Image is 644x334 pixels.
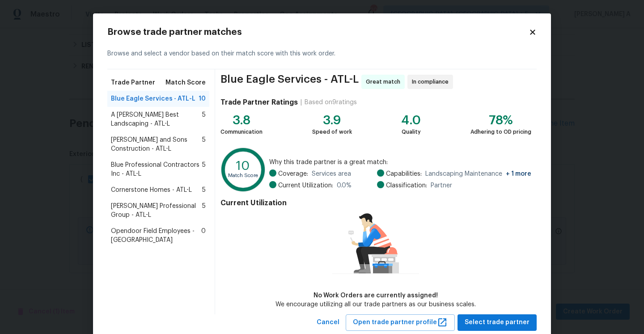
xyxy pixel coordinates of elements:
div: 4.0 [401,116,421,125]
div: 3.8 [220,116,263,125]
span: [PERSON_NAME] Professional Group - ATL-L [111,202,202,220]
h2: Browse trade partner matches [107,28,529,37]
span: Cornerstone Homes - ATL-L [111,186,192,194]
span: 5 [202,135,206,153]
span: 5 [202,161,206,178]
span: 10 [199,94,206,103]
span: Select trade partner [465,317,530,328]
text: 10 [236,160,250,172]
div: | [298,98,305,107]
div: No Work Orders are currently assigned! [275,291,476,300]
span: Blue Professional Contractors Inc - ATL-L [111,161,202,178]
span: Blue Eagle Services - ATL-L [111,94,195,103]
span: Coverage: [278,169,308,178]
span: Services area [312,169,351,178]
div: Browse and select a vendor based on their match score with this work order. [107,38,537,69]
div: Speed of work [312,127,352,136]
span: Match Score [165,78,206,87]
span: 5 [202,110,206,128]
h4: Current Utilization [220,199,531,207]
span: A [PERSON_NAME] Best Landscaping - ATL-L [111,110,202,128]
span: Open trade partner profile [353,317,448,328]
span: Opendoor Field Employees - [GEOGRAPHIC_DATA] [111,227,201,245]
div: Adhering to OD pricing [470,127,531,136]
span: Blue Eagle Services - ATL-L [220,75,359,89]
span: Landscaping Maintenance [425,169,531,178]
span: Current Utilization: [278,181,333,190]
span: 0 [201,227,206,245]
span: Trade Partner [111,78,155,87]
button: Select trade partner [458,314,537,331]
div: Communication [220,127,263,136]
span: Partner [431,181,452,190]
span: 5 [202,202,206,220]
span: Great match [366,77,404,86]
span: Capabilities: [386,169,422,178]
span: Cancel [317,317,339,328]
button: Cancel [313,314,343,331]
span: [PERSON_NAME] and Sons Construction - ATL-L [111,135,202,153]
div: Based on 9 ratings [305,98,357,107]
button: Open trade partner profile [346,314,455,331]
span: + 1 more [506,171,531,177]
span: Why this trade partner is a great match: [269,158,531,167]
div: We encourage utilizing all our trade partners as our business scales. [275,300,476,309]
span: 0.0 % [337,181,352,190]
div: 78% [470,116,531,125]
span: 5 [202,186,206,194]
div: 3.9 [312,116,352,125]
span: In compliance [412,77,452,86]
div: Quality [401,127,421,136]
span: Classification: [386,181,427,190]
h4: Trade Partner Ratings [220,98,298,107]
text: Match Score [228,173,258,178]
